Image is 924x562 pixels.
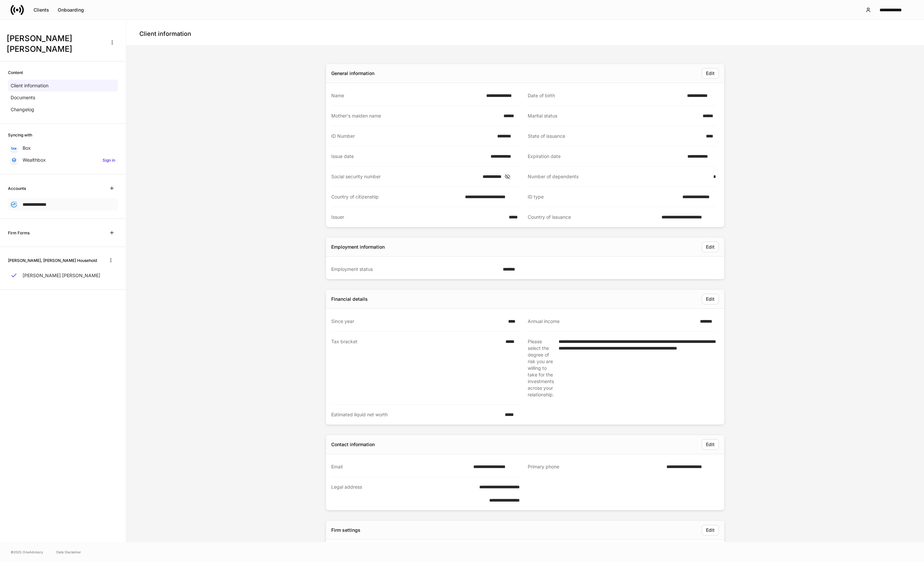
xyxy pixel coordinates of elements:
div: Contact information [331,441,375,448]
p: Wealthbox [23,157,46,163]
div: Email [331,463,469,470]
h6: Accounts [8,185,26,192]
button: Onboarding [53,5,88,15]
div: Annual income [528,318,696,325]
button: Edit [702,294,719,304]
h6: Syncing with [8,132,32,138]
div: Employment status [331,266,499,273]
div: Edit [706,71,715,76]
span: © 2025 OneAdvisory [11,549,43,555]
a: Box [8,142,118,154]
div: ID type [528,194,678,200]
p: Box [23,145,31,151]
div: ID Number [331,133,493,139]
button: Edit [702,439,719,450]
div: General information [331,70,374,77]
div: Legal address [331,484,455,504]
div: Edit [706,442,715,447]
h4: Client information [139,30,191,38]
a: [PERSON_NAME] [PERSON_NAME] [8,270,118,281]
button: Edit [702,68,719,79]
a: Data Disclaimer [56,549,81,555]
a: Client information [8,80,118,92]
h6: [PERSON_NAME], [PERSON_NAME] Household [8,257,97,264]
div: Estimated liquid net worth [331,411,501,418]
h6: Content [8,69,23,76]
p: Client information [11,82,48,89]
div: Edit [706,528,715,532]
button: Edit [702,242,719,252]
div: Country of citizenship [331,194,461,200]
div: Mother's maiden name [331,113,500,119]
div: Since year [331,318,504,325]
p: Changelog [11,106,34,113]
div: Tax bracket [331,338,501,398]
div: Marital status [528,113,699,119]
div: Edit [706,245,715,249]
h6: Sign in [103,157,115,163]
div: Expiration date [528,153,683,160]
div: Name [331,92,482,99]
div: Country of issuance [528,214,657,220]
div: State of issuance [528,133,702,139]
p: Documents [11,94,35,101]
div: Employment information [331,244,385,250]
div: Firm settings [331,527,360,533]
h3: [PERSON_NAME] [PERSON_NAME] [7,33,103,54]
a: WealthboxSign in [8,154,118,166]
div: Date of birth [528,92,683,99]
div: Primary phone [528,463,662,470]
a: Changelog [8,104,118,116]
div: Edit [706,297,715,301]
h6: Firm Forms [8,230,30,236]
div: Issue date [331,153,487,160]
div: Clients [34,8,49,12]
div: Please select the degree of risk you are willing to take for the investments across your relation... [528,338,555,398]
button: Clients [29,5,53,15]
button: Edit [702,525,719,535]
div: Issuer [331,214,505,220]
img: oYqM9ojoZLfzCHUefNbBcWHcyDPbQKagtYciMC8pFl3iZXy3dU33Uwy+706y+0q2uJ1ghNQf2OIHrSh50tUd9HaB5oMc62p0G... [11,147,17,150]
div: Onboarding [58,8,84,12]
div: Number of dependents [528,173,709,180]
a: Documents [8,92,118,104]
p: [PERSON_NAME] [PERSON_NAME] [23,272,100,279]
div: Social security number [331,173,479,180]
div: Financial details [331,296,368,302]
